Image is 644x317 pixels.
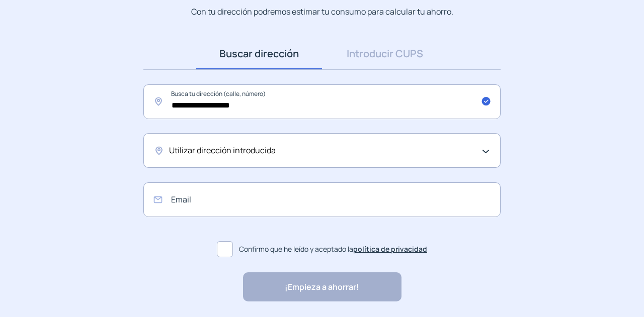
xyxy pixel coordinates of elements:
a: política de privacidad [353,244,427,254]
a: Introducir CUPS [322,38,448,69]
span: Confirmo que he leído y aceptado la [239,244,427,255]
p: Con tu dirección podremos estimar tu consumo para calcular tu ahorro. [191,6,453,18]
span: Utilizar dirección introducida [169,144,276,157]
a: Buscar dirección [196,38,322,69]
